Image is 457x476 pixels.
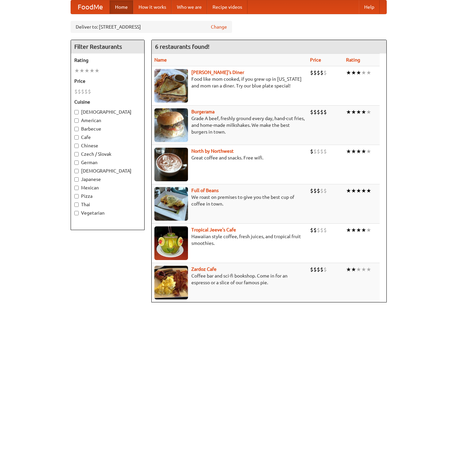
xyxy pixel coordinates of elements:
[191,266,217,272] a: Zardoz Cafe
[320,148,323,155] li: $
[133,0,172,14] a: How it works
[74,177,79,182] input: Japanese
[310,266,313,273] li: $
[74,99,141,105] h5: Cuisine
[154,266,188,299] img: zardoz.jpg
[207,0,247,14] a: Recipe videos
[323,148,327,155] li: $
[74,117,141,124] label: American
[74,109,141,115] label: [DEMOGRAPHIC_DATA]
[356,266,361,273] li: ★
[74,142,141,149] label: Chinese
[346,187,351,194] li: ★
[351,148,356,155] li: ★
[356,226,361,234] li: ★
[320,187,323,194] li: $
[359,0,380,14] a: Help
[74,184,141,191] label: Mexican
[154,57,167,63] a: Name
[310,57,321,63] a: Price
[320,108,323,116] li: $
[154,187,188,221] img: beans.jpg
[346,226,351,234] li: ★
[74,127,79,131] input: Barbecue
[74,118,79,123] input: American
[74,168,141,174] label: [DEMOGRAPHIC_DATA]
[74,78,141,84] h5: Price
[361,108,366,116] li: ★
[351,187,356,194] li: ★
[74,203,79,207] input: Thai
[356,108,361,116] li: ★
[323,187,327,194] li: $
[154,148,188,181] img: north.jpg
[71,21,232,33] div: Deliver to: [STREET_ADDRESS]
[323,69,327,76] li: $
[154,194,305,207] p: We roast on premises to give you the best cup of coffee in town.
[74,159,141,166] label: German
[191,109,215,114] a: Burgerama
[361,226,366,234] li: ★
[310,69,313,76] li: $
[154,233,305,247] p: Hawaiian style coffee, fresh juices, and tropical fruit smoothies.
[313,266,317,273] li: $
[74,88,78,95] li: $
[313,108,317,116] li: $
[88,88,91,95] li: $
[94,67,100,74] li: ★
[346,148,351,155] li: ★
[191,70,244,75] a: [PERSON_NAME]'s Diner
[154,76,305,89] p: Food like mom cooked, if you grew up in [US_STATE] and mom ran a diner. Try our blue plate special!
[346,108,351,116] li: ★
[74,152,79,156] input: Czech / Slovak
[320,69,323,76] li: $
[84,88,88,95] li: $
[310,148,313,155] li: $
[317,226,320,234] li: $
[155,43,210,50] ng-pluralize: 6 restaurants found!
[351,108,356,116] li: ★
[74,57,141,64] h5: Rating
[154,272,305,286] p: Coffee bar and sci-fi bookshop. Come in for an espresso or a slice of our famous pie.
[191,188,219,193] a: Full of Beans
[154,69,188,103] img: sallys.jpg
[351,266,356,273] li: ★
[191,227,236,232] a: Tropical Jeeve's Cafe
[71,40,144,53] h4: Filter Restaurants
[191,148,234,154] a: North by Northwest
[74,110,79,114] input: [DEMOGRAPHIC_DATA]
[154,108,188,142] img: burgerama.jpg
[323,226,327,234] li: $
[71,0,110,14] a: FoodMe
[351,226,356,234] li: ★
[154,154,305,161] p: Great coffee and snacks. Free wifi.
[89,67,94,74] li: ★
[74,210,141,216] label: Vegetarian
[320,226,323,234] li: $
[74,194,79,198] input: Pizza
[313,69,317,76] li: $
[74,151,141,157] label: Czech / Slovak
[366,226,371,234] li: ★
[81,88,84,95] li: $
[74,160,79,165] input: German
[361,148,366,155] li: ★
[317,187,320,194] li: $
[351,69,356,76] li: ★
[78,88,81,95] li: $
[366,266,371,273] li: ★
[361,69,366,76] li: ★
[74,135,79,140] input: Cafe
[346,57,360,63] a: Rating
[313,226,317,234] li: $
[84,67,89,74] li: ★
[361,187,366,194] li: ★
[317,69,320,76] li: $
[74,193,141,199] label: Pizza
